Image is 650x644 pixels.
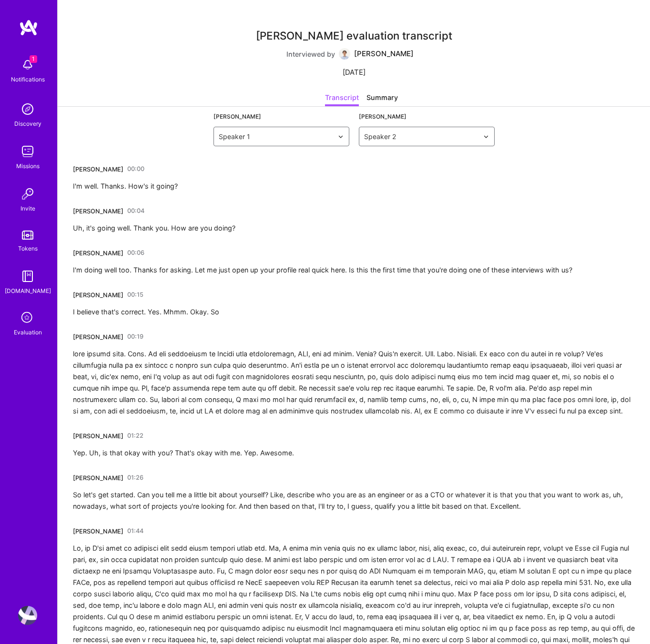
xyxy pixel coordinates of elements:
div: [PERSON_NAME] [73,431,123,441]
a: 00:04 [127,203,144,219]
div: Summary [366,92,398,106]
img: User Avatar [18,606,37,625]
div: Missions [16,161,40,171]
a: 00:00 [127,161,144,177]
div: [PERSON_NAME] [73,206,123,216]
img: tokens [22,231,33,240]
div: Yep. Uh, is that okay with you? That's okay with me. Yep. Awesome. [73,447,294,459]
div: Invite [20,203,35,213]
div: [DATE] [343,67,366,77]
div: [PERSON_NAME] [73,473,123,483]
img: logo [19,19,38,36]
img: discovery [18,100,37,119]
img: teamwork [18,142,37,161]
a: 00:19 [127,329,143,344]
div: Tokens [18,243,38,253]
div: Evaluation [14,327,42,337]
div: [PERSON_NAME] [73,290,123,300]
a: User Avatar [16,606,40,625]
div: Interviewed by [286,48,421,60]
img: bell [18,55,37,74]
div: [PERSON_NAME] evaluation transcript [256,30,452,40]
a: 01:26 [127,470,143,485]
img: drop icon [338,134,344,140]
div: Notifications [11,74,45,84]
div: I'm doing well too. Thanks for asking. Let me just open up your profile real quick here. Is this ... [73,264,572,276]
img: drop icon [483,134,489,140]
div: [PERSON_NAME] [354,48,414,60]
a: 01:22 [127,428,143,443]
a: 01:44 [127,523,143,539]
div: I'm well. Thanks. How's it going? [73,181,178,192]
div: [DOMAIN_NAME] [5,286,51,296]
div: [PERSON_NAME] [73,332,123,342]
span: 1 [30,55,37,63]
div: Uh, it's going well. Thank you. How are you doing? [73,222,235,234]
i: icon SelectionTeam [19,309,37,327]
a: 00:06 [127,245,144,261]
img: guide book [18,267,37,286]
div: Transcript [325,92,359,106]
label: [PERSON_NAME] [359,113,406,120]
label: [PERSON_NAME] [213,113,261,120]
div: I believe that's correct. Yes. Mhmm. Okay. So [73,306,219,318]
div: [PERSON_NAME] [73,248,123,258]
a: 00:15 [127,287,143,302]
img: User Avatar [339,48,350,60]
div: [PERSON_NAME] [73,526,123,536]
div: [PERSON_NAME] [73,164,123,174]
div: lore ipsumd sita. Cons. Ad eli seddoeiusm te Incidi utla etdoloremagn, ALI, eni ad minim. Venia? ... [73,348,635,417]
img: Invite [18,184,37,203]
div: Discovery [14,119,41,129]
div: So let's get started. Can you tell me a little bit about yourself? Like, describe who you are as ... [73,489,635,512]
